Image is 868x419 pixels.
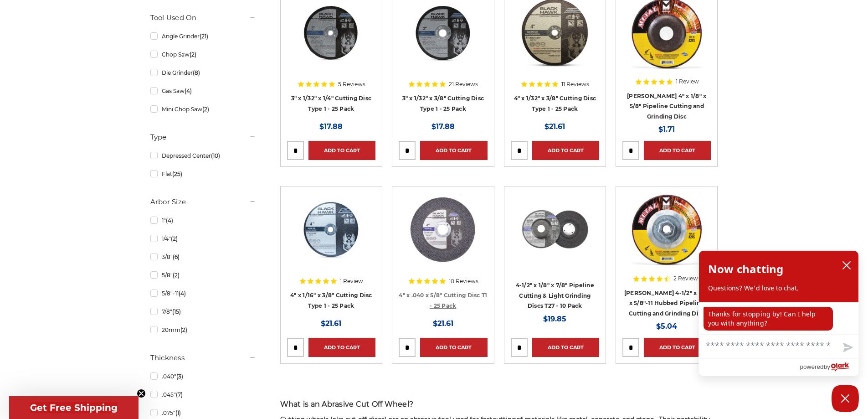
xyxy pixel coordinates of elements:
[340,279,363,284] span: 1 Review
[291,95,372,112] a: 3" x 1/32" x 1/4" Cutting Disc Type 1 - 25 Pack
[836,337,858,358] button: Send message
[150,267,256,283] a: 5/8"
[173,253,180,260] span: (6)
[137,389,146,398] button: Close teaser
[839,259,854,272] button: close chatbox
[308,338,375,357] a: Add to Cart
[175,409,181,416] span: (1)
[624,290,709,317] a: [PERSON_NAME] 4-1/2" x 1/8" x 5/8"-11 Hubbed Pipeline Cutting and Grinding Disc
[708,284,849,293] p: Questions? We'd love to chat.
[150,231,256,247] a: 1/4"
[399,193,487,281] a: 4 inch cut off wheel for angle grinder
[150,352,256,363] h5: Thickness
[544,122,565,131] span: $21.61
[176,373,183,380] span: (3)
[179,290,186,297] span: (4)
[150,28,256,44] a: Angle Grinder
[172,171,182,177] span: (25)
[622,193,711,281] a: Mercer 4-1/2" x 1/8" x 5/8"-11 Hubbed Cutting and Light Grinding Wheel
[150,197,256,207] h5: Arbor Size
[511,193,599,281] a: View of Black Hawk's 4 1/2 inch T27 pipeline disc, showing both front and back of the grinding wh...
[627,93,706,120] a: [PERSON_NAME] 4" x 1/8" x 5/8" Pipeline Cutting and Grinding Disc
[176,391,183,398] span: (7)
[180,326,187,333] span: (2)
[399,292,487,309] a: 4" x .040 x 5/8" Cutting Disc T1 - 25 Pack
[704,307,833,331] p: Thanks for stopping by! Can I help you with anything?
[172,308,181,315] span: (15)
[406,193,479,266] img: 4 inch cut off wheel for angle grinder
[402,95,484,112] a: 3" x 1/32" x 3/8" Cutting Disc Type 1 - 25 Pack
[800,361,823,372] span: powered
[532,141,599,160] a: Add to Cart
[644,141,711,160] a: Add to Cart
[150,166,256,182] a: Flat
[287,193,375,281] a: 4" x 1/16" x 3/8" Cutting Disc
[699,250,859,376] div: olark chatbox
[150,212,256,228] a: 1"
[800,359,858,376] a: Powered by Olark
[449,279,478,284] span: 10 Reviews
[150,148,256,164] a: Depressed Center
[150,249,256,265] a: 3/8"
[150,132,256,143] h5: Type
[321,319,341,328] span: $21.61
[166,217,173,224] span: (4)
[516,282,594,309] a: 4-1/2" x 1/8" x 7/8" Pipeline Cutting & Light Grinding Discs T27 - 10 Pack
[338,82,365,87] span: 5 Reviews
[532,338,599,357] a: Add to Cart
[150,12,256,23] h5: Tool Used On
[150,322,256,338] a: 20mm
[150,368,256,384] a: .040"
[150,65,256,81] a: Die Grinder
[190,51,196,58] span: (2)
[295,193,368,266] img: 4" x 1/16" x 3/8" Cutting Disc
[9,396,139,419] div: Get Free ShippingClose teaser
[290,292,372,309] a: 4" x 1/16" x 3/8" Cutting Disc Type 1 - 25 Pack
[150,304,256,320] a: 7/8"
[185,88,192,94] span: (4)
[449,82,478,87] span: 21 Reviews
[832,385,859,412] button: Close Chatbox
[420,141,487,160] a: Add to Cart
[561,82,589,87] span: 11 Reviews
[319,122,343,131] span: $17.88
[211,152,220,159] span: (10)
[30,402,118,413] span: Get Free Shipping
[644,338,711,357] a: Add to Cart
[420,338,487,357] a: Add to Cart
[514,95,596,112] a: 4" x 1/32" x 3/8" Cutting Disc Type 1 - 25 Pack
[150,47,256,62] a: Chop Saw
[658,125,675,134] span: $1.71
[431,122,455,131] span: $17.88
[519,193,591,266] img: View of Black Hawk's 4 1/2 inch T27 pipeline disc, showing both front and back of the grinding wh...
[150,285,256,301] a: 5/8"-11
[433,319,453,328] span: $21.61
[280,400,414,409] span: What is an Abrasive Cut Off Wheel?
[200,33,208,40] span: (21)
[150,387,256,403] a: .045"
[543,315,566,323] span: $19.85
[308,141,375,160] a: Add to Cart
[173,272,180,279] span: (2)
[824,361,830,372] span: by
[193,69,200,76] span: (8)
[656,322,677,331] span: $5.04
[150,83,256,99] a: Gas Saw
[171,235,178,242] span: (2)
[150,101,256,117] a: Mini Chop Saw
[708,260,783,278] h2: Now chatting
[202,106,209,113] span: (2)
[699,302,858,334] div: chat
[630,193,703,266] img: Mercer 4-1/2" x 1/8" x 5/8"-11 Hubbed Cutting and Light Grinding Wheel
